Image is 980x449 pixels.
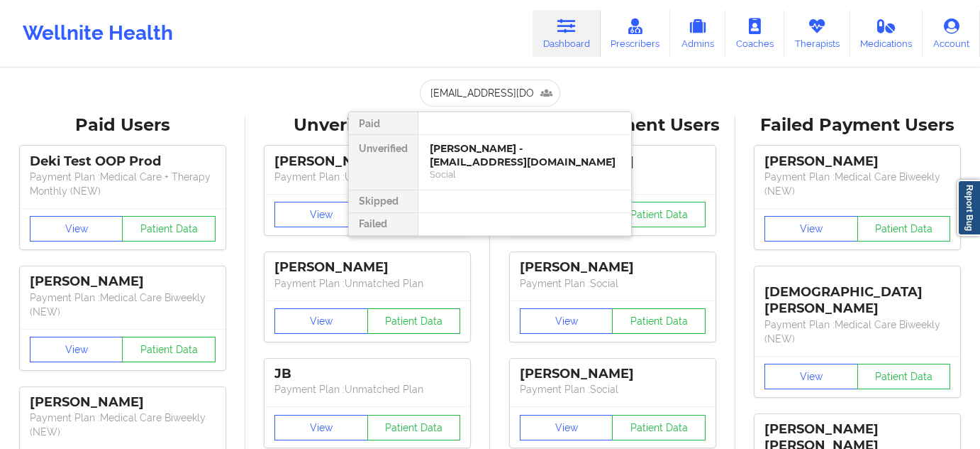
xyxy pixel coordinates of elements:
[349,190,418,213] div: Skipped
[520,366,706,382] div: [PERSON_NAME]
[764,318,950,346] p: Payment Plan : Medical Care Biweekly (NEW)
[274,308,368,334] button: View
[520,382,706,396] p: Payment Plan : Social
[30,274,216,290] div: [PERSON_NAME]
[274,366,460,382] div: JB
[612,415,706,440] button: Patient Data
[764,170,950,198] p: Payment Plan : Medical Care Biweekly (NEW)
[367,415,461,440] button: Patient Data
[957,180,980,236] a: Report Bug
[349,213,418,236] div: Failed
[923,10,980,57] a: Account
[30,411,216,439] p: Payment Plan : Medical Care Biweekly (NEW)
[274,415,368,440] button: View
[274,276,460,291] p: Payment Plan : Unmatched Plan
[764,153,950,170] div: [PERSON_NAME]
[30,394,216,411] div: [PERSON_NAME]
[764,274,950,317] div: [DEMOGRAPHIC_DATA][PERSON_NAME]
[122,216,216,242] button: Patient Data
[274,382,460,396] p: Payment Plan : Unmatched Plan
[30,216,123,242] button: View
[520,308,613,334] button: View
[30,291,216,319] p: Payment Plan : Medical Care Biweekly (NEW)
[764,216,858,242] button: View
[274,259,460,276] div: [PERSON_NAME]
[274,170,460,184] p: Payment Plan : Unmatched Plan
[612,202,706,227] button: Patient Data
[764,364,858,389] button: View
[30,153,216,170] div: Deki Test OOP Prod
[784,10,850,57] a: Therapists
[520,415,613,440] button: View
[122,337,216,362] button: Patient Data
[520,259,706,276] div: [PERSON_NAME]
[857,364,951,389] button: Patient Data
[430,168,620,180] div: Social
[30,337,123,362] button: View
[857,216,951,242] button: Patient Data
[274,202,368,227] button: View
[274,153,460,170] div: [PERSON_NAME]
[349,135,418,190] div: Unverified
[255,114,481,136] div: Unverified Users
[850,10,923,57] a: Medications
[349,112,418,135] div: Paid
[367,308,461,334] button: Patient Data
[520,276,706,291] p: Payment Plan : Social
[533,10,601,57] a: Dashboard
[30,170,216,198] p: Payment Plan : Medical Care + Therapy Monthly (NEW)
[745,114,971,136] div: Failed Payment Users
[670,10,725,57] a: Admins
[430,142,620,168] div: [PERSON_NAME] - [EMAIL_ADDRESS][DOMAIN_NAME]
[725,10,784,57] a: Coaches
[601,10,671,57] a: Prescribers
[10,114,235,136] div: Paid Users
[612,308,706,334] button: Patient Data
